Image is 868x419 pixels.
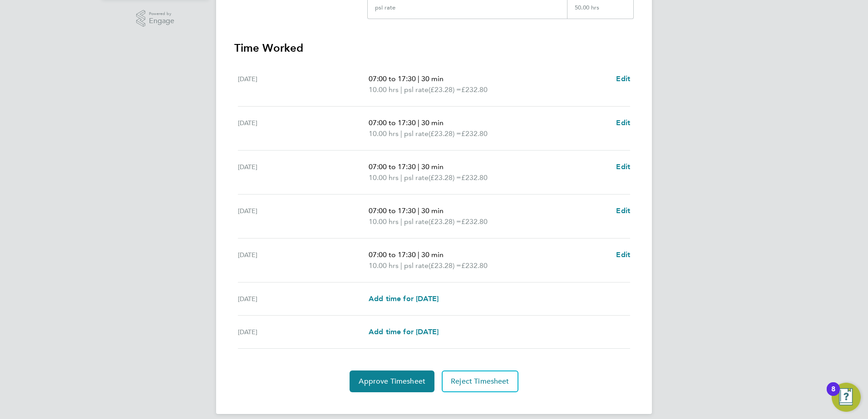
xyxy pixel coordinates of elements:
span: | [400,85,402,94]
span: psl rate [404,260,429,271]
span: Edit [616,206,630,215]
span: 30 min [421,250,444,259]
span: 07:00 to 17:30 [369,250,416,259]
span: 30 min [421,162,444,171]
span: £232.80 [461,261,488,270]
span: £232.80 [461,173,488,182]
span: Add time for [DATE] [369,327,439,336]
div: [DATE] [238,293,369,304]
span: 30 min [421,74,444,83]
a: Edit [616,73,630,84]
span: 30 min [421,118,444,127]
span: 07:00 to 17:30 [369,118,416,127]
span: | [400,129,402,138]
span: 10.00 hrs [369,129,399,138]
div: 50.00 hrs [567,4,633,19]
span: Reject Timesheet [451,377,509,386]
span: (£23.28) = [429,85,461,94]
div: [DATE] [238,249,369,271]
span: | [418,118,419,127]
span: | [400,217,402,226]
span: Edit [616,162,630,171]
div: [DATE] [238,73,369,95]
span: 07:00 to 17:30 [369,162,416,171]
a: Add time for [DATE] [369,326,439,337]
button: Open Resource Center, 8 new notifications [832,383,861,412]
span: Edit [616,118,630,127]
a: Edit [616,117,630,128]
span: (£23.28) = [429,173,461,182]
span: | [418,74,419,83]
div: psl rate [375,4,395,11]
a: Edit [616,249,630,260]
span: | [400,261,402,270]
span: Approve Timesheet [359,377,425,386]
span: | [418,206,419,215]
div: [DATE] [238,117,369,139]
span: 10.00 hrs [369,173,399,182]
a: Edit [616,205,630,216]
div: [DATE] [238,326,369,337]
span: £232.80 [461,129,488,138]
a: Add time for [DATE] [369,293,439,304]
span: | [418,250,419,259]
span: psl rate [404,84,429,95]
a: Edit [616,161,630,172]
span: 07:00 to 17:30 [369,206,416,215]
span: 10.00 hrs [369,217,399,226]
span: psl rate [404,128,429,139]
div: 8 [831,389,835,401]
div: [DATE] [238,205,369,227]
span: £232.80 [461,217,488,226]
span: Edit [616,74,630,83]
span: psl rate [404,172,429,183]
button: Reject Timesheet [442,370,518,392]
button: Approve Timesheet [350,370,434,392]
a: Powered byEngage [136,10,175,27]
span: Edit [616,250,630,259]
span: 10.00 hrs [369,261,399,270]
h3: Time Worked [234,41,634,55]
span: (£23.28) = [429,217,461,226]
div: [DATE] [238,161,369,183]
span: Powered by [149,10,174,18]
span: 30 min [421,206,444,215]
span: (£23.28) = [429,129,461,138]
span: £232.80 [461,85,488,94]
span: (£23.28) = [429,261,461,270]
span: 07:00 to 17:30 [369,74,416,83]
span: psl rate [404,216,429,227]
span: | [418,162,419,171]
span: Engage [149,17,174,25]
span: 10.00 hrs [369,85,399,94]
span: Add time for [DATE] [369,294,439,303]
span: | [400,173,402,182]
